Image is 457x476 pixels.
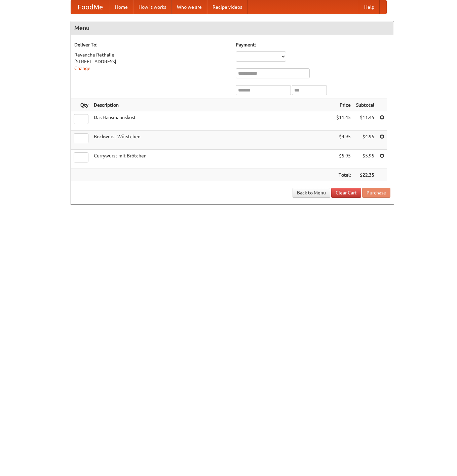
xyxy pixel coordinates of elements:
[110,0,133,14] a: Home
[334,99,353,111] th: Price
[353,169,377,181] th: $22.35
[91,131,334,150] td: Bockwurst Würstchen
[353,99,377,111] th: Subtotal
[74,51,229,58] div: Revanche Rethalie
[353,150,377,169] td: $5.95
[91,99,334,111] th: Description
[71,21,394,35] h4: Menu
[91,111,334,131] td: Das Hausmannskost
[236,41,390,48] h5: Payment:
[74,66,90,71] a: Change
[71,99,91,111] th: Qty
[331,188,361,198] a: Clear Cart
[359,0,380,14] a: Help
[293,188,330,198] a: Back to Menu
[91,150,334,169] td: Currywurst mit Brötchen
[334,150,353,169] td: $5.95
[362,188,390,198] button: Purchase
[74,58,229,65] div: [STREET_ADDRESS]
[334,111,353,131] td: $11.45
[74,41,229,48] h5: Deliver To:
[353,131,377,150] td: $4.95
[207,0,247,14] a: Recipe videos
[334,169,353,181] th: Total:
[353,111,377,131] td: $11.45
[172,0,207,14] a: Who we are
[334,131,353,150] td: $4.95
[133,0,172,14] a: How it works
[71,0,110,14] a: FoodMe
